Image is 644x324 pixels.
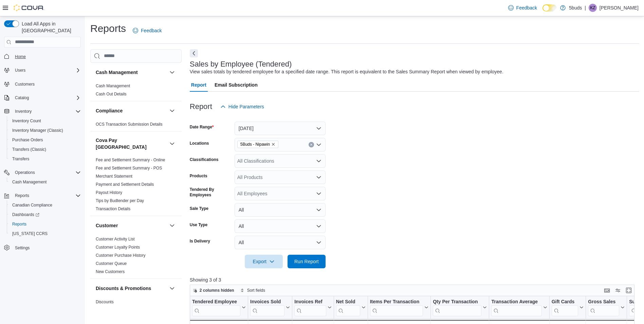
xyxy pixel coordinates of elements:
[10,155,32,163] a: Transfers
[96,174,132,179] span: Merchant Statement
[551,299,578,316] div: Gift Card Sales
[96,261,127,266] a: Customer Queue
[96,237,135,241] a: Customer Activity List
[12,168,38,177] button: Operations
[96,182,154,187] a: Payment and Settlement Details
[12,80,81,88] span: Customers
[589,4,597,12] div: Keith Ziemann
[551,299,578,305] div: Gift Cards
[10,136,46,144] a: Purchase Orders
[96,107,167,114] button: Compliance
[249,255,279,268] span: Export
[7,219,84,229] button: Reports
[294,299,326,316] div: Invoices Ref
[15,95,29,101] span: Catalog
[14,4,44,11] img: Cova
[12,94,81,102] span: Catalog
[12,66,81,74] span: Users
[516,4,537,11] span: Feedback
[614,286,622,294] button: Display options
[15,54,26,59] span: Home
[190,206,208,211] label: Sale Type
[316,175,321,180] button: Open list of options
[190,222,207,228] label: Use Type
[12,107,34,115] button: Inventory
[4,49,81,270] nav: Complex example
[7,177,84,187] button: Cash Management
[10,230,50,238] a: [US_STATE] CCRS
[215,78,258,92] span: Email Subscription
[1,66,84,75] button: Users
[190,276,639,283] p: Showing 3 of 3
[1,79,84,89] button: Customers
[12,94,32,102] button: Catalog
[96,174,132,179] a: Merchant Statement
[7,154,84,164] button: Transfers
[7,116,84,126] button: Inventory Count
[12,52,81,61] span: Home
[250,299,284,316] div: Invoices Sold
[12,53,29,61] a: Home
[294,258,319,265] span: Run Report
[245,255,283,268] button: Export
[96,166,162,170] a: Fee and Settlement Summary - POS
[12,202,52,208] span: Canadian Compliance
[96,165,162,171] span: Fee and Settlement Summary - POS
[603,286,611,294] button: Keyboard shortcuts
[12,107,81,115] span: Inventory
[192,299,240,316] div: Tendered Employee
[90,120,182,131] div: Compliance
[7,229,84,238] button: [US_STATE] CCRS
[12,118,41,124] span: Inventory Count
[15,245,30,251] span: Settings
[235,203,326,217] button: All
[96,182,154,187] span: Payment and Settlement Details
[505,1,540,15] a: Feedback
[1,52,84,61] button: Home
[370,299,428,316] button: Items Per Transaction
[190,157,219,162] label: Classifications
[96,69,167,76] button: Cash Management
[12,221,26,227] span: Reports
[192,299,240,305] div: Tendered Employee
[370,299,423,305] div: Items Per Transaction
[12,192,32,200] button: Reports
[190,68,503,75] div: View sales totals by tendered employee for a specified date range. This report is equivalent to t...
[12,147,46,152] span: Transfers (Classic)
[96,137,167,150] button: Cova Pay [GEOGRAPHIC_DATA]
[10,117,81,125] span: Inventory Count
[96,261,127,266] span: Customer Queue
[200,288,234,293] span: 2 columns hidden
[12,243,81,252] span: Settings
[12,168,81,177] span: Operations
[168,107,176,115] button: Compliance
[238,286,268,294] button: Sort fields
[551,299,584,316] button: Gift Cards
[336,299,360,316] div: Net Sold
[316,142,321,147] button: Open list of options
[336,299,360,305] div: Net Sold
[316,158,321,164] button: Open list of options
[96,269,125,274] a: New Customers
[250,299,284,305] div: Invoices Sold
[96,92,127,96] a: Cash Out Details
[96,285,151,292] h3: Discounts & Promotions
[600,4,639,12] p: [PERSON_NAME]
[190,60,292,68] h3: Sales by Employee (Tendered)
[90,235,182,278] div: Customer
[1,242,84,252] button: Settings
[190,238,210,244] label: Is Delivery
[96,222,167,229] button: Customer
[433,299,487,316] button: Qty Per Transaction
[12,137,43,143] span: Purchase Orders
[294,299,331,316] button: Invoices Ref
[190,103,212,111] h3: Report
[10,126,66,134] a: Inventory Manager (Classic)
[168,68,176,76] button: Cash Management
[588,299,619,316] div: Gross Sales
[585,4,586,12] p: |
[10,178,49,186] a: Cash Management
[235,219,326,233] button: All
[190,187,232,198] label: Tendered By Employees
